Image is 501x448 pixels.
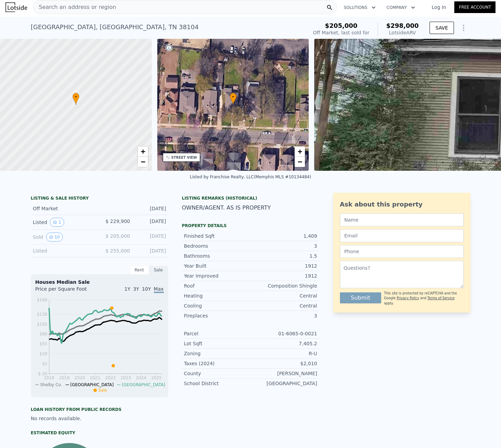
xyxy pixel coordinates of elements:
[184,370,251,377] div: County
[184,272,251,279] div: Year Improved
[35,279,164,285] div: Houses Median Sale
[33,233,94,242] div: Sold
[251,302,317,309] div: Central
[136,376,146,380] tspan: 2024
[33,3,116,11] span: Search an address or region
[340,200,464,209] div: Ask about this property
[142,286,151,292] span: 10Y
[230,94,237,100] span: •
[105,219,130,224] span: $ 229,900
[397,296,419,300] a: Privacy Policy
[154,286,164,293] span: Max
[136,233,166,242] div: [DATE]
[251,360,317,367] div: $2,010
[230,93,237,105] div: •
[105,376,116,380] tspan: 2022
[386,22,419,29] span: $298,000
[184,360,251,367] div: Taxes (2024)
[105,248,130,254] span: $ 255,000
[42,361,47,366] tspan: $5
[251,330,317,337] div: 01-6065-0-0021
[251,380,317,387] div: [GEOGRAPHIC_DATA]
[251,233,317,239] div: 1,409
[5,2,27,12] img: Lotside
[251,340,317,347] div: 7,405.2
[184,312,251,319] div: Fireplaces
[251,350,317,357] div: R-U
[171,155,197,160] div: STREET VIEW
[184,233,251,239] div: Finished Sqft
[340,229,464,242] input: Email
[39,341,47,346] tspan: $55
[33,205,94,212] div: Off Market
[136,247,166,254] div: [DATE]
[184,350,251,357] div: Zoning
[121,376,131,380] tspan: 2023
[140,157,145,166] span: −
[251,272,317,279] div: 1912
[50,218,64,227] button: View historical data
[295,157,305,167] a: Zoom out
[298,147,302,156] span: +
[190,175,311,179] div: Listed by Franchise Realty, LLC (Memphis MLS #10134484)
[31,430,168,436] div: Estimated Equity
[251,243,317,249] div: 3
[40,382,62,387] span: Shelby Co.
[37,312,47,317] tspan: $130
[184,292,251,299] div: Heating
[38,371,47,376] tspan: $-20
[298,157,302,166] span: −
[72,94,79,100] span: •
[37,298,47,302] tspan: $166
[340,213,464,226] input: Name
[75,376,85,380] tspan: 2020
[184,302,251,309] div: Cooling
[184,262,251,269] div: Year Built
[122,382,165,387] span: [GEOGRAPHIC_DATA]
[140,147,145,156] span: +
[138,146,148,157] a: Zoom in
[35,285,100,296] div: Price per Square Foot
[182,204,319,212] div: OWNER/AGENT. AS IS PROPERTY
[98,388,107,393] span: Sale
[138,157,148,167] a: Zoom out
[37,322,47,327] tspan: $105
[381,1,421,14] button: Company
[386,29,419,36] div: Lotside ARV
[39,351,47,356] tspan: $30
[31,415,168,422] div: No records available.
[130,266,149,275] div: Rent
[184,380,251,387] div: School District
[39,332,47,336] tspan: $80
[325,22,357,29] span: $205,000
[124,286,130,292] span: 1Y
[33,247,94,254] div: Listed
[340,245,464,258] input: Phone
[33,218,94,227] div: Listed
[59,376,70,380] tspan: 2019
[90,376,100,380] tspan: 2021
[251,262,317,269] div: 1912
[251,253,317,259] div: 1.5
[31,22,199,32] div: [GEOGRAPHIC_DATA] , [GEOGRAPHIC_DATA] , TN 38104
[184,253,251,259] div: Bathrooms
[184,340,251,347] div: Lot Sqft
[44,376,54,380] tspan: 2018
[430,22,454,34] button: SAVE
[184,282,251,289] div: Roof
[384,291,463,306] div: This site is protected by reCAPTCHA and the Google and apply.
[340,292,382,303] button: Submit
[46,233,63,242] button: View historical data
[182,195,319,201] div: Listing Remarks (Historical)
[105,233,130,239] span: $ 205,000
[133,286,139,292] span: 3Y
[251,312,317,319] div: 3
[72,93,79,105] div: •
[428,296,455,300] a: Terms of Service
[295,146,305,157] a: Zoom in
[184,243,251,249] div: Bedrooms
[457,21,470,35] button: Show Options
[338,1,381,14] button: Solutions
[31,407,168,412] div: Loan history from public records
[454,1,496,13] a: Free Account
